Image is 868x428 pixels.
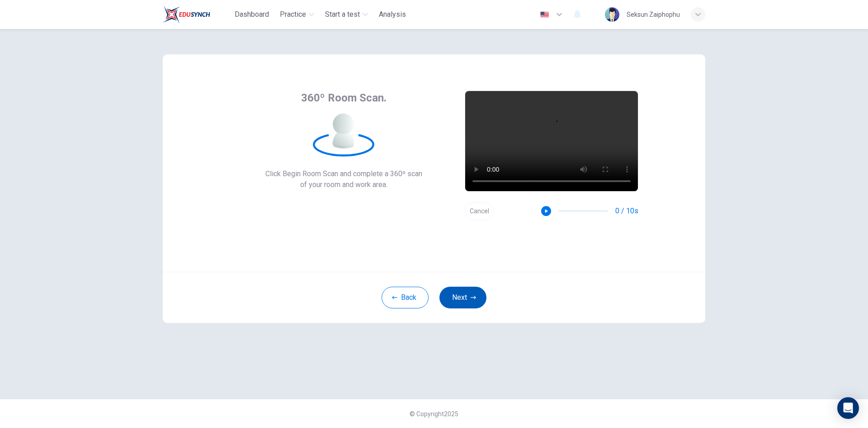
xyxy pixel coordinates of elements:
img: Profile picture [605,7,619,22]
img: en [539,11,550,18]
span: Practice [280,9,306,20]
span: 360º Room Scan. [301,91,387,105]
button: Analysis [375,6,410,23]
button: Dashboard [231,6,273,23]
a: Train Test logo [163,5,231,24]
div: Open Intercom Messenger [837,397,859,419]
button: Cancel [465,202,494,220]
span: Analysis [379,9,406,20]
span: of your room and work area. [265,179,422,190]
span: © Copyright 2025 [410,410,458,418]
button: Practice [276,6,318,23]
button: Back [382,287,429,308]
span: 0 / 10s [615,206,638,216]
span: Click Begin Room Scan and complete a 360º scan [265,168,422,179]
button: Next [439,287,486,308]
button: Start a test [321,6,372,23]
span: Dashboard [235,9,269,20]
span: Start a test [325,9,360,20]
img: Train Test logo [163,5,210,24]
div: Seksun Zaiphophu [627,9,680,20]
